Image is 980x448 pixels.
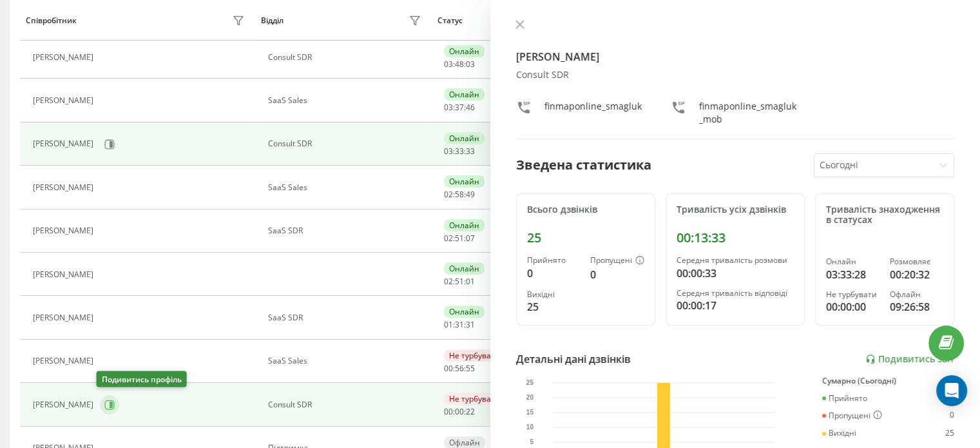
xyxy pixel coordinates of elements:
span: 33 [455,146,464,157]
div: [PERSON_NAME] [33,96,97,105]
div: [PERSON_NAME] [33,313,97,322]
div: Не турбувати [444,393,505,405]
div: Consult SDR [268,400,425,409]
div: Не турбувати [444,349,505,362]
div: finmaponline_smagluk_mob [699,100,800,126]
span: 33 [466,146,475,157]
text: 15 [526,409,533,416]
div: Онлайн [444,262,485,275]
span: 03 [466,59,475,70]
span: 01 [444,319,453,330]
span: 51 [455,233,464,244]
div: 00:20:32 [890,267,943,282]
div: 03:33:28 [826,267,879,282]
span: 55 [466,363,475,374]
div: 0 [950,411,954,421]
div: [PERSON_NAME] [33,270,97,279]
div: [PERSON_NAME] [33,139,97,148]
div: Онлайн [444,175,485,188]
text: 25 [526,379,533,386]
div: : : [444,320,475,329]
div: : : [444,103,475,112]
span: 46 [466,102,475,113]
span: 22 [466,406,475,417]
div: Пропущені [590,256,644,266]
span: 00 [444,406,453,417]
span: 58 [455,189,464,200]
div: : : [444,364,475,373]
div: Сумарно (Сьогодні) [822,376,954,385]
div: Тривалість усіх дзвінків [677,204,794,215]
div: [PERSON_NAME] [33,226,97,235]
span: 56 [455,363,464,374]
div: Онлайн [444,132,485,144]
div: Онлайн [444,219,485,231]
div: Онлайн [444,306,485,318]
div: Зведена статистика [516,155,651,175]
div: 25 [527,299,580,315]
text: 10 [526,424,533,431]
span: 31 [455,319,464,330]
div: Прийнято [527,256,580,265]
a: Подивитись звіт [865,354,954,365]
div: Співробітник [26,16,77,25]
span: 00 [444,363,453,374]
span: 02 [444,189,453,200]
div: 00:00:33 [677,266,794,281]
div: 09:26:58 [890,299,943,315]
div: : : [444,190,475,199]
div: Consult SDR [268,53,425,62]
div: 0 [590,267,644,282]
div: Середня тривалість розмови [677,256,794,265]
div: finmaponline_smagluk [544,100,642,126]
div: Відділ [261,16,283,25]
text: 20 [526,394,533,401]
div: SaaS SDR [268,226,425,235]
div: SaaS Sales [268,183,425,192]
text: 5 [530,438,533,445]
div: Статус [437,16,463,25]
span: 51 [455,276,464,287]
div: Онлайн [826,257,879,266]
span: 03 [444,59,453,70]
div: : : [444,277,475,286]
div: : : [444,234,475,243]
span: 07 [466,233,475,244]
span: 48 [455,59,464,70]
h4: [PERSON_NAME] [516,49,955,64]
div: SaaS SDR [268,313,425,322]
span: 02 [444,276,453,287]
div: SaaS Sales [268,96,425,105]
div: 00:00:00 [826,299,879,315]
div: Подивитись профіль [97,371,187,387]
div: Пропущені [822,411,882,421]
span: 02 [444,233,453,244]
div: : : [444,60,475,69]
div: 25 [527,230,644,246]
span: 31 [466,319,475,330]
div: Тривалість знаходження в статусах [826,204,943,226]
div: [PERSON_NAME] [33,400,97,409]
div: 00:00:17 [677,298,794,313]
div: Детальні дані дзвінків [516,351,631,367]
span: 37 [455,102,464,113]
span: 49 [466,189,475,200]
div: Розмовляє [890,257,943,266]
div: Онлайн [444,45,485,57]
div: : : [444,147,475,156]
div: : : [444,407,475,416]
span: 00 [455,406,464,417]
div: Не турбувати [826,290,879,299]
div: Вихідні [527,290,580,299]
div: Онлайн [444,88,485,101]
div: Середня тривалість відповіді [677,289,794,298]
div: Вихідні [822,429,856,438]
div: 0 [527,266,580,281]
span: 03 [444,146,453,157]
div: Всього дзвінків [527,204,644,215]
div: Consult SDR [268,139,425,148]
div: Consult SDR [516,70,955,81]
div: [PERSON_NAME] [33,53,97,62]
span: 03 [444,102,453,113]
div: Прийнято [822,394,867,403]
